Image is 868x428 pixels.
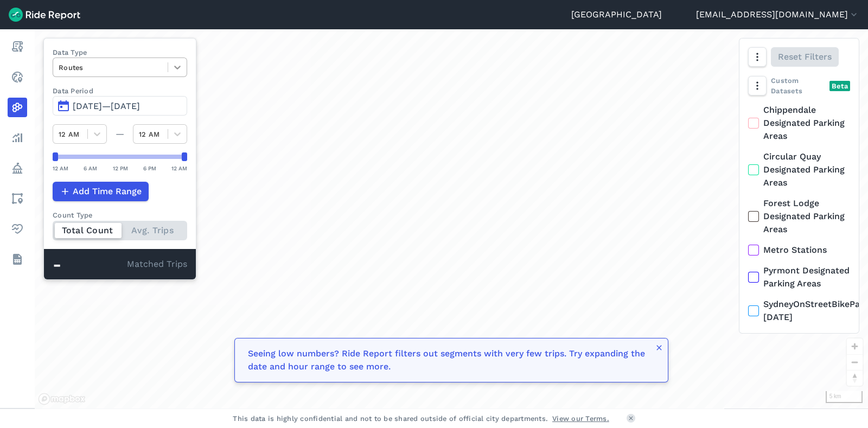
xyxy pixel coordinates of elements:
label: Pyrmont Designated Parking Areas [748,264,850,290]
img: Ride Report [9,8,80,22]
label: Data Period [53,86,187,96]
a: Policy [8,158,27,178]
a: Areas [8,189,27,208]
a: Analyze [8,128,27,148]
span: [DATE]—[DATE] [73,101,140,111]
div: 6 PM [143,163,156,173]
div: 12 AM [53,163,68,173]
div: loading [35,29,868,408]
button: [DATE]—[DATE] [53,96,187,116]
div: 12 PM [113,163,128,173]
div: Count Type [53,210,187,220]
button: [EMAIL_ADDRESS][DOMAIN_NAME] [696,8,859,21]
div: 6 AM [84,163,97,173]
label: Chippendale Designated Parking Areas [748,104,850,143]
div: - [53,258,127,272]
a: Health [8,219,27,239]
div: Custom Datasets [748,75,850,96]
a: View our Terms. [552,413,609,424]
span: Reset Filters [778,50,832,63]
label: Metro Stations [748,244,850,257]
label: SydneyOnStreetBikeParking [DATE] [748,298,850,324]
span: Add Time Range [73,185,142,198]
label: Circular Quay Designated Parking Areas [748,150,850,189]
div: 12 AM [171,163,187,173]
a: Datasets [8,250,27,269]
div: Beta [829,81,850,91]
a: [GEOGRAPHIC_DATA] [571,8,662,21]
div: — [107,127,133,140]
label: Ultimo Designated Parking Areas [748,331,850,357]
label: Forest Lodge Designated Parking Areas [748,197,850,236]
label: Data Type [53,47,187,58]
div: Matched Trips [44,249,196,279]
button: Reset Filters [771,47,839,67]
a: Report [8,37,27,56]
button: Add Time Range [53,182,149,201]
a: Realtime [8,67,27,87]
a: Heatmaps [8,98,27,117]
